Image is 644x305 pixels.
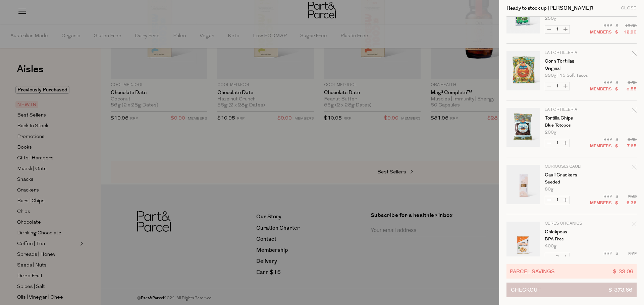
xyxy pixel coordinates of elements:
[621,6,637,10] div: Close
[553,139,561,147] input: QTY Tortilla Chips
[545,222,597,226] p: Ceres Organics
[545,237,597,241] p: BPA Free
[553,253,561,261] input: QTY Chickpeas
[511,283,541,297] span: Checkout
[553,82,561,90] input: QTY Corn Tortillas
[545,16,556,21] span: 250g
[632,164,637,173] div: Remove Cauli Crackers
[545,108,597,112] p: La Tortilleria
[545,244,556,248] span: 400g
[545,116,597,121] a: Tortilla Chips
[545,130,556,135] span: 200g
[608,283,632,297] span: $ 373.66
[632,50,637,59] div: Remove Corn Tortillas
[545,165,597,169] p: Curiously Cauli
[545,180,597,184] p: Seeded
[545,51,597,55] p: La Tortilleria
[632,107,637,116] div: Remove Tortilla Chips
[545,66,597,71] p: Original
[553,196,561,204] input: QTY Cauli Crackers
[545,173,597,177] a: Cauli Crackers
[632,221,637,230] div: Remove Chickpeas
[545,187,553,192] span: 80g
[506,283,637,297] button: Checkout$ 373.66
[545,230,597,234] a: Chickpeas
[506,6,593,11] h2: Ready to stock up [PERSON_NAME]?
[510,268,555,275] span: Parcel Savings
[545,59,597,64] a: Corn Tortillas
[545,73,588,78] span: 330g | 15 Soft Tacos
[613,268,633,275] span: $ 33.06
[545,123,597,128] p: Blue Totopos
[553,25,561,33] input: QTY Pumpkin Seeds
